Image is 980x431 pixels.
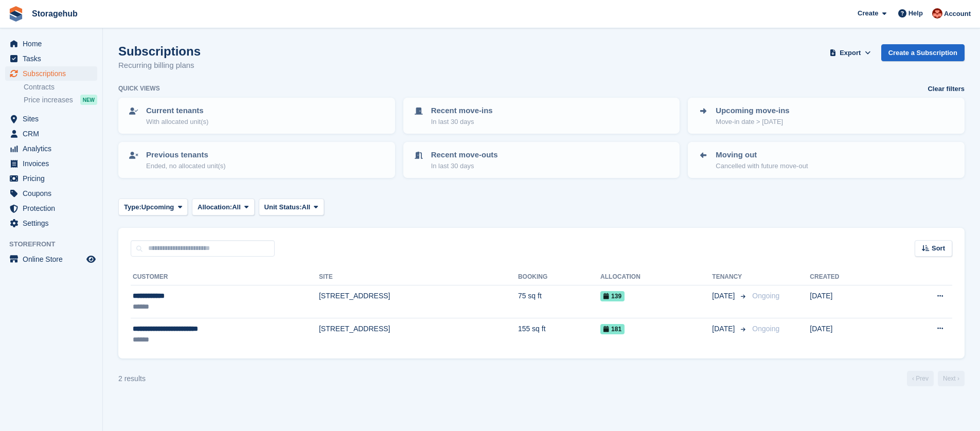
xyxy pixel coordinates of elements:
span: Unit Status: [264,202,302,212]
button: Type: Upcoming [118,199,188,215]
a: menu [5,216,97,230]
span: Allocation: [198,202,232,212]
span: Invoices [23,156,84,171]
div: NEW [80,95,97,105]
td: [DATE] [810,285,892,318]
span: Sites [23,112,84,126]
td: [DATE] [810,318,892,350]
span: Protection [23,201,84,215]
a: menu [5,201,97,215]
p: In last 30 days [431,117,493,127]
button: Export [828,44,873,61]
h1: Subscriptions [118,44,201,58]
span: Analytics [23,141,84,156]
button: Unit Status: All [259,199,324,215]
a: Next [938,371,965,386]
td: 155 sq ft [518,318,600,350]
span: Upcoming [141,202,174,212]
p: Moving out [716,149,808,161]
th: Site [319,269,518,285]
a: Moving out Cancelled with future move-out [689,143,964,177]
a: Previous [907,371,934,386]
span: [DATE] [712,291,737,301]
h6: Quick views [118,84,160,93]
a: menu [5,51,97,66]
nav: Page [905,371,967,386]
div: 2 results [118,373,146,384]
span: Home [23,37,84,51]
span: Subscriptions [23,66,84,81]
a: Recent move-outs In last 30 days [404,143,679,177]
a: Price increases NEW [24,94,97,105]
a: Upcoming move-ins Move-in date > [DATE] [689,99,964,133]
span: Help [908,8,923,19]
span: Coupons [23,186,84,201]
p: Upcoming move-ins [716,105,789,117]
img: stora-icon-8386f47178a22dfd0bd8f6a31ec36ba5ce8667c1dd55bd0f319d3a0aa187defe.svg [8,6,24,22]
span: Price increases [24,95,73,105]
a: menu [5,171,97,186]
a: menu [5,112,97,126]
p: In last 30 days [431,161,498,171]
p: Current tenants [146,105,208,117]
span: Tasks [23,51,84,66]
p: Move-in date > [DATE] [716,117,789,127]
td: 75 sq ft [518,285,600,318]
a: menu [5,37,97,51]
a: Clear filters [928,84,965,94]
span: All [302,202,311,212]
a: Previous tenants Ended, no allocated unit(s) [119,143,394,177]
p: Recurring billing plans [118,60,201,71]
span: Create [858,8,878,19]
p: With allocated unit(s) [146,117,208,127]
span: 139 [600,291,625,301]
a: Create a Subscription [881,44,965,61]
span: 181 [600,324,625,334]
a: Current tenants With allocated unit(s) [119,99,394,133]
span: Ongoing [752,292,779,300]
span: Type: [124,202,141,212]
p: Cancelled with future move-out [716,161,808,171]
p: Ended, no allocated unit(s) [146,161,226,171]
a: menu [5,127,97,141]
td: [STREET_ADDRESS] [319,285,518,318]
span: Storefront [9,239,102,249]
a: Storagehub [28,5,82,22]
a: menu [5,156,97,171]
a: menu [5,141,97,156]
span: All [232,202,241,212]
p: Previous tenants [146,149,226,161]
a: menu [5,66,97,81]
td: [STREET_ADDRESS] [319,318,518,350]
a: Recent move-ins In last 30 days [404,99,679,133]
th: Allocation [600,269,712,285]
span: [DATE] [712,324,737,334]
button: Allocation: All [192,199,255,215]
a: menu [5,186,97,201]
span: Account [944,9,971,19]
span: Sort [932,243,945,254]
p: Recent move-outs [431,149,498,161]
th: Customer [131,269,319,285]
span: Export [840,48,861,58]
th: Booking [518,269,600,285]
p: Recent move-ins [431,105,493,117]
span: CRM [23,127,84,141]
img: Nick [932,8,942,19]
th: Created [810,269,892,285]
th: Tenancy [712,269,748,285]
span: Pricing [23,171,84,186]
a: Contracts [24,82,97,92]
a: menu [5,252,97,266]
span: Ongoing [752,325,779,333]
span: Settings [23,216,84,230]
a: Preview store [85,253,97,265]
span: Online Store [23,252,84,266]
